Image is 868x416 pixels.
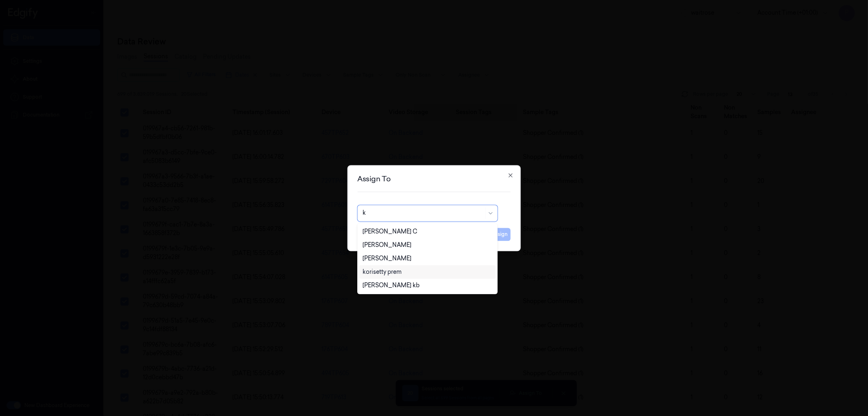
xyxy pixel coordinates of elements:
[363,281,420,290] div: [PERSON_NAME] kb
[363,241,411,249] div: [PERSON_NAME]
[363,254,411,263] div: [PERSON_NAME]
[363,268,402,276] div: korisetty prem
[357,175,511,183] h2: Assign To
[363,227,417,236] div: [PERSON_NAME] C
